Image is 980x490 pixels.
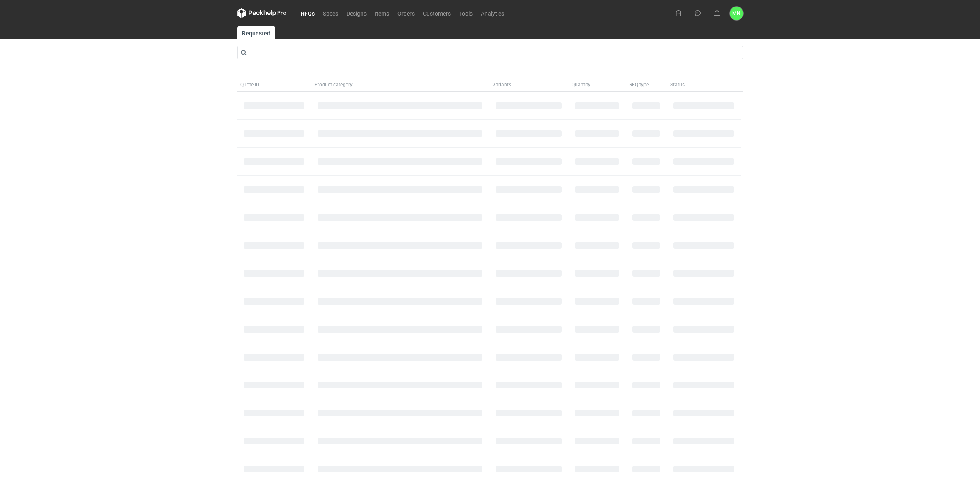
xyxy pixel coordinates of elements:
a: Analytics [477,8,508,18]
a: Tools [455,8,477,18]
a: Items [371,8,393,18]
span: Product category [314,81,353,88]
a: Requested [237,26,275,39]
a: Orders [393,8,419,18]
a: RFQs [297,8,319,18]
button: Status [667,78,741,91]
a: Designs [342,8,371,18]
button: Quote ID [237,78,311,91]
span: Status [670,81,685,88]
span: Variants [492,81,511,88]
button: MN [730,7,743,20]
svg: Packhelp Pro [237,8,286,18]
a: Specs [319,8,342,18]
a: Customers [419,8,455,18]
button: Product category [311,78,489,91]
span: Quantity [572,81,590,88]
span: Quote ID [240,81,259,88]
div: Małgorzata Nowotna [730,7,743,20]
span: RFQ type [629,81,649,88]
